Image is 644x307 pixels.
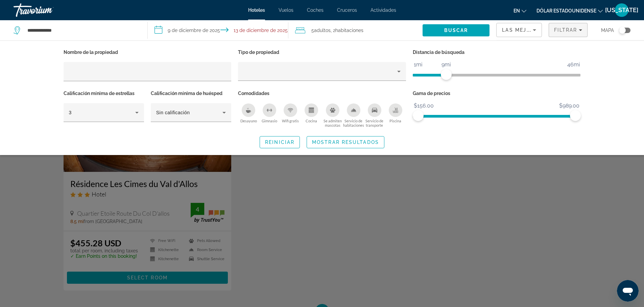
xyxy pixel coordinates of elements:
font: $989.00 [559,102,579,109]
font: Calificación mínima de estrellas [64,91,135,96]
input: Buscar destino de hotel [27,25,137,35]
font: Se admiten mascotas [324,119,342,127]
font: Reiniciar [265,140,294,145]
button: Desayuno [238,103,259,128]
button: Buscar [423,24,490,36]
span: control deslizante ngx [413,110,424,121]
button: Wifi gratis [280,103,301,128]
font: Sin calificación [156,110,190,115]
ngx-slider: control deslizante ngx [413,74,581,75]
span: control deslizante ngx-max [570,110,581,121]
mat-select: Tipo de propiedad [243,67,401,75]
button: Servicio de habitaciones [343,103,364,128]
font: Filtrar [554,27,577,33]
font: Cocina [306,119,317,123]
font: en [514,8,520,13]
span: 1mi [413,60,423,70]
a: Vuelos [279,7,293,13]
button: Seleccione la fecha de entrada y salida [148,20,289,40]
button: Viajeros: 5 adultos, 0 niños [288,20,423,40]
button: Menú de usuario [613,3,630,17]
font: Calificación mínima de huésped [151,91,222,96]
a: Hoteles [248,7,265,13]
span: control deslizante ngx [441,69,452,80]
font: Mostrar resultados [312,140,379,145]
button: Cambiar moneda [536,6,603,16]
font: $156.00 [414,102,434,109]
font: Las mejores ofertas [502,27,569,33]
font: Servicio de habitaciones [343,119,364,127]
button: Piscina [385,103,406,128]
button: Mostrar resultados [307,136,384,148]
button: Cambiar idioma [514,6,526,16]
ngx-slider: control deslizante ngx [413,115,581,116]
div: Filtros de hotel [60,48,584,129]
button: Servicio de transporte [364,103,385,128]
font: Mapa [601,28,614,33]
font: Piscina [389,119,401,123]
button: Reiniciar [260,136,300,148]
a: Actividades [371,7,396,13]
a: Travorium [14,1,81,19]
button: Cambiar mapa [614,27,630,33]
button: Cocina [301,103,322,128]
iframe: Botón para iniciar la ventana de mensajería [617,280,639,302]
span: 9mi [440,60,452,70]
font: Servicio de transporte [365,119,383,127]
font: Dólar estadounidense [536,8,596,13]
font: Gimnasio [262,119,277,123]
font: Tipo de propiedad [238,50,279,55]
font: adultos [314,28,331,33]
font: 3 [69,110,72,115]
a: Cruceros [337,7,357,13]
font: Desayuno [240,119,257,123]
font: Nombre de la propiedad [64,50,118,55]
font: Comodidades [238,91,269,96]
font: 5 [311,28,314,33]
span: 46mi [566,60,581,70]
button: Gimnasio [259,103,280,128]
font: , 2 [331,28,335,33]
font: Buscar [444,28,468,33]
button: Se admiten mascotas [322,103,343,128]
button: Filtros [549,23,588,37]
mat-select: Ordenar por [502,26,536,34]
font: habitaciones [335,28,363,33]
a: Coches [307,7,324,13]
font: Wifi gratis [282,119,299,123]
font: [US_STATE] [605,6,638,13]
font: Gama de precios [413,91,450,96]
font: Distancia de búsqueda [413,50,464,55]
